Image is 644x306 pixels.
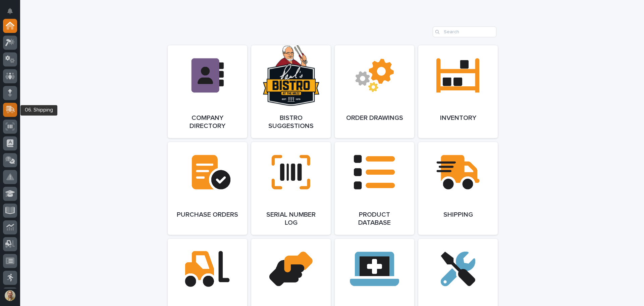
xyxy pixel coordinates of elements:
[251,45,331,138] a: Bistro Suggestions
[3,4,17,18] button: Notifications
[335,142,414,235] a: Product Database
[8,8,17,19] div: Notifications
[433,27,496,37] input: Search
[168,142,247,235] a: Purchase Orders
[418,142,498,235] a: Shipping
[251,142,331,235] a: Serial Number Log
[168,45,247,138] a: Company Directory
[418,45,498,138] a: Inventory
[3,289,17,303] button: users-avatar
[335,45,414,138] a: Order Drawings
